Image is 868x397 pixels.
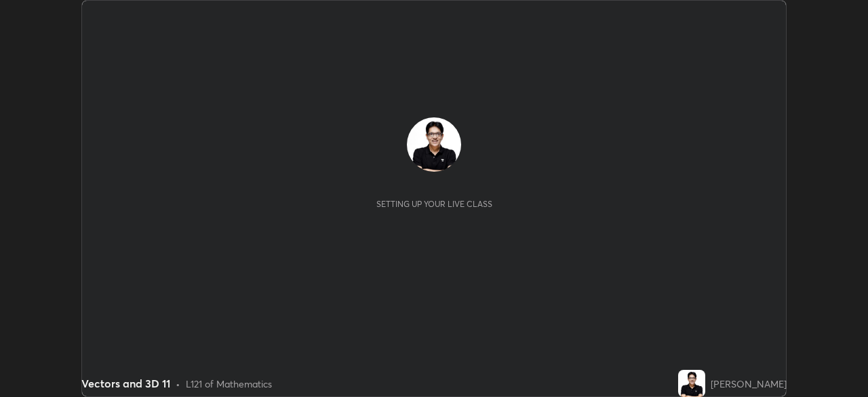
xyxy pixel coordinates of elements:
[186,377,272,391] div: L121 of Mathematics
[176,377,180,391] div: •
[376,199,492,209] div: Setting up your live class
[81,375,170,392] div: Vectors and 3D 11
[711,377,787,391] div: [PERSON_NAME]
[678,370,705,397] img: 6d797e2ea09447509fc7688242447a06.jpg
[407,117,461,172] img: 6d797e2ea09447509fc7688242447a06.jpg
